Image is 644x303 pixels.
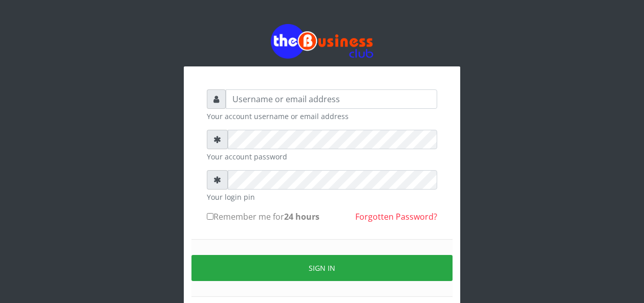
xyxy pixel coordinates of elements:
input: Username or email address [226,89,437,109]
small: Your account password [207,151,437,162]
input: Remember me for24 hours [207,213,213,220]
label: Remember me for [207,211,319,223]
button: Sign in [191,255,453,281]
b: 24 hours [284,211,319,222]
a: Forgotten Password? [355,211,437,222]
small: Your login pin [207,192,437,202]
small: Your account username or email address [207,111,437,122]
